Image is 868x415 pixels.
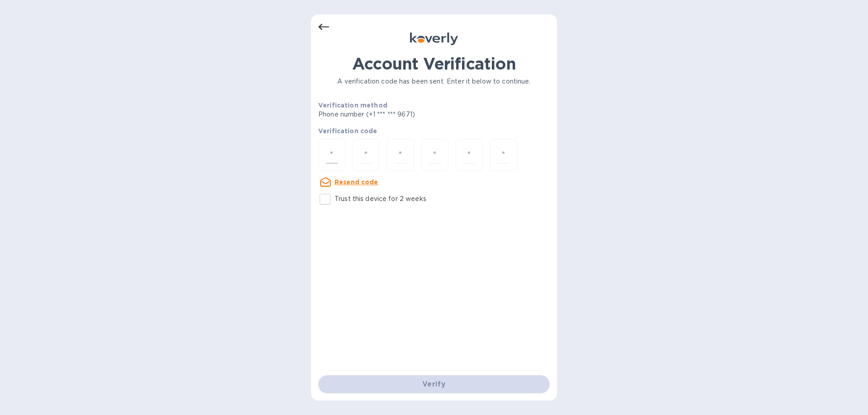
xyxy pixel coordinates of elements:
p: Trust this device for 2 weeks [335,194,426,204]
h1: Account Verification [318,54,550,73]
u: Resend code [335,178,378,186]
p: Verification code [318,126,550,135]
p: Phone number (+1 *** *** 9671) [318,110,484,119]
p: A verification code has been sent. Enter it below to continue. [318,77,550,86]
b: Verification method [318,102,387,109]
